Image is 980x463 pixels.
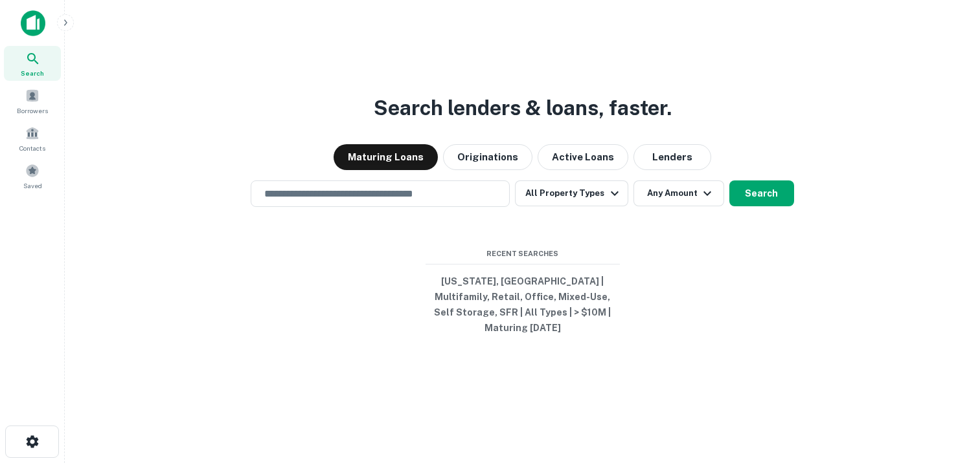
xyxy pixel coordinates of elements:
button: All Property Types [515,180,628,206]
button: Any Amount [633,180,724,206]
button: Search [729,180,794,206]
h3: Search lenders & loans, faster. [374,92,672,124]
iframe: Chat Widget [915,360,980,422]
button: Originations [443,144,532,170]
a: Saved [4,158,61,193]
button: Active Loans [538,144,628,170]
a: Search [4,46,61,81]
span: Recent Searches [426,248,620,259]
span: Contacts [19,143,45,153]
a: Contacts [4,121,61,156]
img: capitalize-icon.png [21,10,45,36]
span: Borrowers [17,105,48,116]
button: [US_STATE], [GEOGRAPHIC_DATA] | Multifamily, Retail, Office, Mixed-Use, Self Storage, SFR | All T... [426,270,620,339]
a: Borrowers [4,83,61,118]
button: Lenders [633,144,711,170]
span: Search [21,68,44,78]
button: Maturing Loans [334,144,438,170]
span: Saved [23,180,42,191]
